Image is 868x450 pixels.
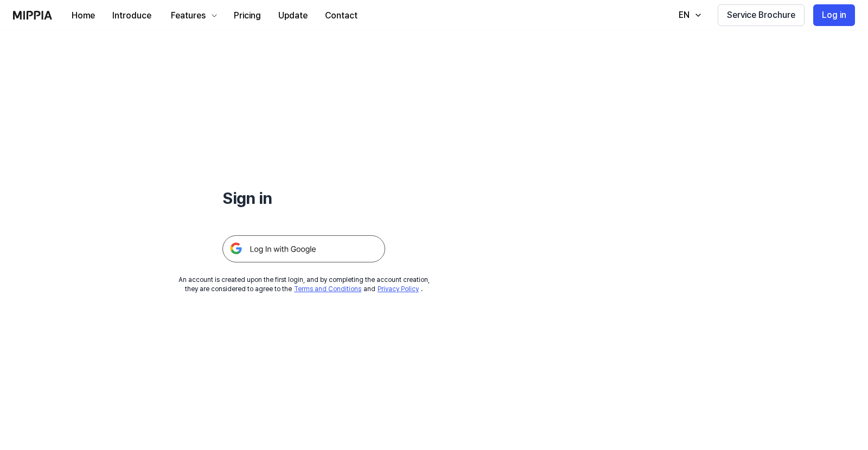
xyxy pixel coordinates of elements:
[104,5,160,27] button: Introduce
[222,187,385,209] h1: Sign in
[225,5,270,27] button: Pricing
[178,275,430,294] div: An account is created upon the first login, and by completing the account creation, they are cons...
[676,9,692,22] div: EN
[160,5,225,27] button: Features
[270,5,316,27] button: Update
[270,1,316,30] a: Update
[169,9,208,22] div: Features
[294,285,361,293] a: Terms and Conditions
[813,4,855,26] button: Log in
[63,5,104,27] button: Home
[222,235,385,262] img: 구글 로그인 버튼
[378,285,419,293] a: Privacy Policy
[316,5,366,27] button: Contact
[668,4,709,26] button: EN
[13,11,52,20] img: logo
[718,4,805,26] button: Service Brochure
